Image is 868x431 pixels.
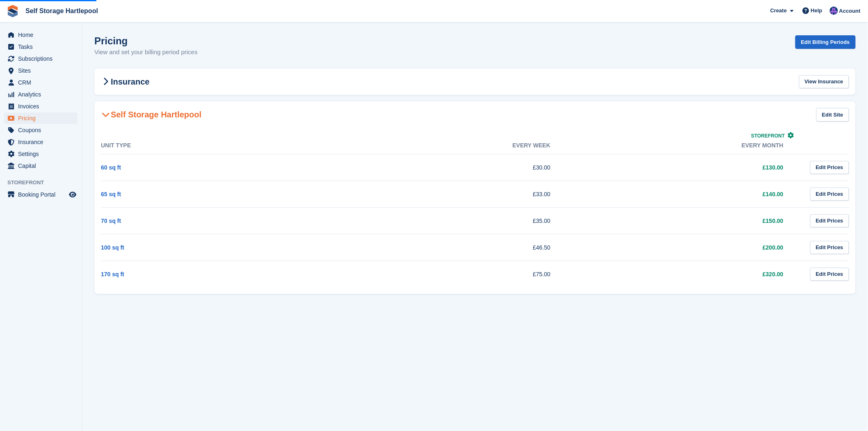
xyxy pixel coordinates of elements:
[101,218,121,224] a: 70 sq ft
[4,65,78,76] a: menu
[751,133,785,139] span: Storefront
[567,234,800,261] td: £200.00
[816,108,849,122] a: Edit Site
[18,77,67,88] span: CRM
[7,5,19,17] img: stora-icon-8386f47178a22dfd0bd8f6a31ec36ba5ce8667c1dd55bd0f319d3a0aa187defe.svg
[567,137,800,154] th: Every month
[68,190,78,199] a: Preview store
[4,53,78,64] a: menu
[18,41,67,53] span: Tasks
[101,110,201,119] h2: Self Storage Hartlepool
[334,234,567,261] td: £46.50
[810,161,849,174] a: Edit Prices
[770,7,787,15] span: Create
[567,261,800,287] td: £320.00
[810,214,849,228] a: Edit Prices
[810,241,849,254] a: Edit Prices
[811,7,822,15] span: Help
[4,89,78,100] a: menu
[830,7,838,15] img: Sean Wood
[751,133,794,139] a: Storefront
[4,148,78,160] a: menu
[22,4,101,18] a: Self Storage Hartlepool
[4,77,78,88] a: menu
[101,137,334,154] th: Unit Type
[18,53,67,64] span: Subscriptions
[567,154,800,181] td: £130.00
[334,261,567,287] td: £75.00
[18,65,67,76] span: Sites
[101,191,121,197] a: 65 sq ft
[810,268,849,281] a: Edit Prices
[18,89,67,100] span: Analytics
[4,29,78,41] a: menu
[18,189,67,200] span: Booking Portal
[18,136,67,148] span: Insurance
[839,7,861,15] span: Account
[18,124,67,136] span: Coupons
[101,77,149,87] h2: Insurance
[94,35,198,46] h1: Pricing
[567,181,800,207] td: £140.00
[101,164,121,171] a: 60 sq ft
[101,244,124,251] a: 100 sq ft
[18,148,67,160] span: Settings
[334,137,567,154] th: Every week
[4,160,78,172] a: menu
[18,160,67,172] span: Capital
[334,154,567,181] td: £30.00
[7,179,82,187] span: Storefront
[4,124,78,136] a: menu
[567,207,800,234] td: £150.00
[18,29,67,41] span: Home
[101,271,124,277] a: 170 sq ft
[4,189,78,200] a: menu
[4,101,78,112] a: menu
[334,207,567,234] td: £35.00
[799,75,849,89] a: View Insurance
[4,136,78,148] a: menu
[4,41,78,53] a: menu
[18,112,67,124] span: Pricing
[94,48,198,57] p: View and set your billing period prices
[795,35,856,49] a: Edit Billing Periods
[334,181,567,207] td: £33.00
[18,101,67,112] span: Invoices
[4,112,78,124] a: menu
[810,188,849,201] a: Edit Prices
